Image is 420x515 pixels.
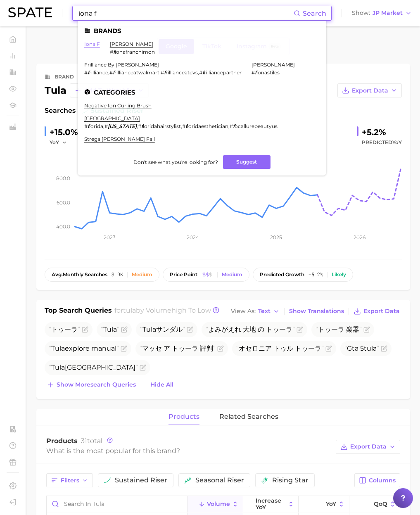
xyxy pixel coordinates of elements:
span: YoY [392,139,402,145]
div: tula [45,85,66,95]
h1: Top Search Queries [45,306,112,317]
div: , , , , [84,123,278,129]
span: Columns [369,477,396,484]
span: high to low [171,306,211,314]
tspan: 400.0 [56,223,70,229]
span: Filters [61,477,79,484]
span: rilliance [89,69,108,76]
span: Show more search queries [57,381,136,388]
button: Flag as miscategorized or irrelevant [325,345,332,352]
button: QoQ [349,496,400,512]
div: , , , [84,69,242,76]
a: [PERSON_NAME] [110,41,153,47]
span: # [138,123,141,129]
button: Suggest [223,155,271,169]
span: # [230,123,233,129]
em: f [164,69,166,76]
span: [GEOGRAPHIC_DATA] [49,363,138,371]
span: Export Data [350,443,387,450]
button: Flag as miscategorized or irrelevant [217,345,224,352]
button: View AsText [229,306,282,317]
span: Text [258,309,271,313]
span: lorida [89,123,103,129]
span: 31 [81,437,87,445]
button: Flag as miscategorized or irrelevant [121,345,127,352]
button: price pointMedium [163,268,249,282]
button: Export Data [337,83,402,97]
span: # [110,49,113,55]
button: Flag as miscategorized or irrelevant [297,326,303,333]
span: Show [352,11,370,15]
span: rillianceatwalmart [114,69,159,76]
button: YoY [50,138,67,147]
span: related searches [219,413,278,420]
span: # [84,69,88,76]
span: loridaesthetician [187,123,228,129]
span: increase YoY [256,497,286,510]
button: Show Translations [287,306,346,317]
span: products [168,413,199,420]
button: Filters [46,473,93,487]
a: [GEOGRAPHIC_DATA] [84,115,140,121]
button: Columns [354,473,400,487]
span: # [161,69,164,76]
tspan: 600.0 [57,199,70,205]
a: [PERSON_NAME] [252,62,295,68]
button: Flag as miscategorized or irrelevant [363,326,370,333]
span: JP Market [373,11,403,15]
button: avg.monthly searches3.9kMedium [45,268,159,282]
button: YoY [299,496,349,512]
tspan: 2024 [187,234,199,240]
span: # [104,123,108,129]
button: predicted growth+5.2%Likely [253,268,353,282]
a: frilliance by [PERSON_NAME] [84,62,159,68]
em: f [141,123,143,129]
span: マッセ ア トゥーラ 評判 [140,344,216,352]
span: オセロニア トゥル トゥーラ [236,344,324,352]
div: +15.0% [50,126,78,139]
span: View As [231,309,256,313]
em: f [88,69,89,76]
em: f [185,123,187,129]
em: [US_STATE] [108,123,137,129]
button: ShowJP Market [350,8,414,19]
div: Medium [132,272,152,278]
span: +5.2% [308,272,323,278]
div: Likely [332,272,346,278]
span: Export Data [352,87,388,94]
span: # [182,123,185,129]
button: Flag as miscategorized or irrelevant [140,364,146,371]
button: Flag as miscategorized or irrelevant [121,326,128,333]
span: Export Data [363,308,400,315]
img: rising star [261,477,268,484]
span: # [199,69,202,76]
span: # [84,123,88,129]
em: f [113,69,114,76]
img: sustained riser [104,477,111,484]
span: Tula [103,325,117,333]
span: # [252,69,255,76]
span: rilliancepartner [204,69,242,76]
span: YoY [326,501,336,507]
span: Volume [207,501,230,507]
span: Tula [51,363,65,371]
span: よみがえれ 大地 の トゥーラ [206,325,295,333]
span: ionastiles [256,69,280,76]
span: YoY [50,139,59,146]
tspan: 2026 [354,234,365,240]
li: Categories [84,89,320,96]
em: f [233,123,235,129]
span: explore manual [49,344,119,352]
span: ocallurebeautyus [235,123,278,129]
span: Predicted [362,138,402,147]
button: Show moresearch queries [45,379,138,391]
li: Brands [84,27,320,34]
img: seasonal riser [185,477,191,484]
em: f [202,69,204,76]
button: Flag as miscategorized or irrelevant [381,345,387,352]
em: f [255,69,256,76]
a: negative ion curling brush [84,102,152,109]
span: predicted growth [260,272,304,278]
a: Log out. Currently logged in with e-mail yumi.toki@spate.nyc. [7,496,19,508]
span: monthly searches [52,272,107,278]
